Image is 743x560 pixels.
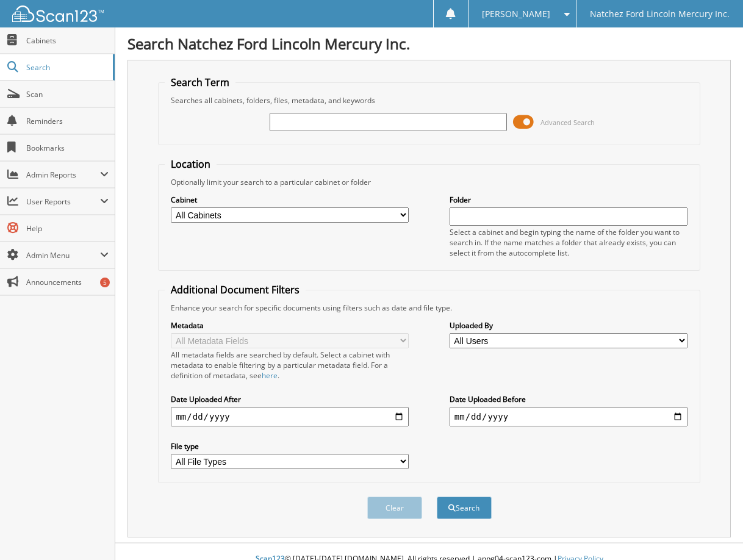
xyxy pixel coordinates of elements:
span: Advanced Search [540,118,595,127]
div: Optionally limit your search to a particular cabinet or folder [165,177,693,187]
div: Select a cabinet and begin typing the name of the folder you want to search in. If the name match... [450,227,687,258]
span: Admin Reports [26,170,100,180]
span: Admin Menu [26,250,100,260]
button: Search [437,497,492,519]
label: Date Uploaded Before [450,394,687,404]
a: here [262,370,278,381]
label: Cabinet [171,195,409,205]
legend: Search Term [165,76,235,89]
legend: Additional Document Filters [165,283,306,296]
span: Announcements [26,277,109,287]
label: Metadata [171,320,409,331]
button: Clear [367,497,422,519]
label: Uploaded By [450,320,687,331]
span: Scan [26,89,109,99]
label: File type [171,441,409,451]
label: Folder [450,195,687,205]
legend: Location [165,157,217,171]
span: Search [26,62,107,73]
div: Searches all cabinets, folders, files, metadata, and keywords [165,95,693,106]
span: Reminders [26,116,109,126]
span: Cabinets [26,35,109,46]
span: Natchez Ford Lincoln Mercury Inc. [590,10,730,18]
span: [PERSON_NAME] [482,10,550,18]
span: Bookmarks [26,143,109,153]
div: 5 [100,278,110,287]
img: scan123-logo-white.svg [12,5,104,22]
span: Help [26,223,109,234]
input: end [450,407,687,426]
h1: Search Natchez Ford Lincoln Mercury Inc. [127,34,731,54]
input: start [171,407,409,426]
span: User Reports [26,196,100,207]
label: Date Uploaded After [171,394,409,404]
div: Enhance your search for specific documents using filters such as date and file type. [165,303,693,313]
div: All metadata fields are searched by default. Select a cabinet with metadata to enable filtering b... [171,350,409,381]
